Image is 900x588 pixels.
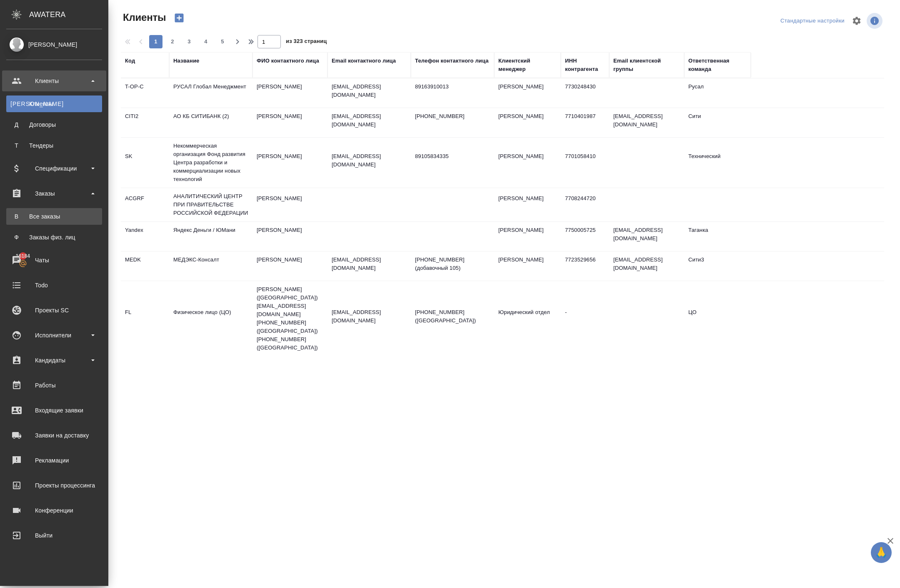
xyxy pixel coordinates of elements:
[121,222,169,251] td: Yandex
[182,35,196,48] button: 3
[415,112,490,121] p: [PHONE_NUMBER]
[684,251,751,281] td: Сити3
[166,35,179,48] button: 2
[169,304,252,333] td: Физическое лицо (ЦО)
[871,542,892,563] button: 🙏
[6,454,102,467] div: Рекламации
[565,57,605,73] div: ИНН контрагента
[2,475,106,496] a: Проекты процессинга
[332,308,407,325] p: [EMAIL_ADDRESS][DOMAIN_NAME]
[199,35,212,48] button: 4
[2,250,106,271] a: 16184Чаты
[257,57,319,65] div: ФИО контактного лица
[10,141,98,150] div: Тендеры
[609,108,684,137] td: [EMAIL_ADDRESS][DOMAIN_NAME]
[6,95,102,112] a: [PERSON_NAME]Клиенты
[494,190,561,219] td: [PERSON_NAME]
[29,6,108,23] div: AWATERA
[684,108,751,137] td: Сити
[6,479,102,492] div: Проекты процессинга
[561,148,609,177] td: 7701058410
[494,251,561,281] td: [PERSON_NAME]
[415,152,490,161] p: 89105834335
[6,75,102,87] div: Клиенты
[6,379,102,392] div: Работы
[494,148,561,177] td: [PERSON_NAME]
[2,425,106,446] a: Заявки на доставку
[6,162,102,175] div: Спецификации
[216,38,229,46] span: 5
[6,404,102,417] div: Входящие заявки
[10,212,98,221] div: Все заказы
[6,229,102,246] a: ФЗаказы физ. лиц
[6,529,102,542] div: Выйти
[173,57,199,65] div: Название
[6,208,102,225] a: ВВсе заказы
[332,152,407,169] p: [EMAIL_ADDRESS][DOMAIN_NAME]
[2,525,106,546] a: Выйти
[252,222,327,251] td: [PERSON_NAME]
[684,148,751,177] td: Технический
[252,78,327,108] td: [PERSON_NAME]
[867,13,884,29] span: Посмотреть информацию
[6,137,102,154] a: ТТендеры
[252,281,327,356] td: [PERSON_NAME] ([GEOGRAPHIC_DATA]) [EMAIL_ADDRESS][DOMAIN_NAME] [PHONE_NUMBER] ([GEOGRAPHIC_DATA])...
[6,40,102,49] div: [PERSON_NAME]
[332,83,407,99] p: [EMAIL_ADDRESS][DOMAIN_NAME]
[613,57,680,73] div: Email клиентской группы
[415,256,490,272] p: [PHONE_NUMBER] (добавочный 105)
[561,190,609,219] td: 7708244720
[6,504,102,517] div: Конференции
[561,304,609,333] td: -
[609,251,684,281] td: [EMAIL_ADDRESS][DOMAIN_NAME]
[121,148,169,177] td: SK
[182,38,196,46] span: 3
[561,222,609,251] td: 7750005725
[169,188,252,221] td: АНАЛИТИЧЕСКИЙ ЦЕНТР ПРИ ПРАВИТЕЛЬСТВЕ РОССИЙСКОЙ ФЕДЕРАЦИИ
[125,57,135,65] div: Код
[121,190,169,219] td: ACGRF
[199,38,212,46] span: 4
[847,11,867,31] span: Настроить таблицу
[169,108,252,137] td: АО КБ СИТИБАНК (2)
[332,112,407,129] p: [EMAIL_ADDRESS][DOMAIN_NAME]
[2,375,106,396] a: Работы
[10,121,98,129] div: Договоры
[332,256,407,272] p: [EMAIL_ADDRESS][DOMAIN_NAME]
[6,354,102,367] div: Кандидаты
[169,251,252,281] td: МЕДЭКС-Консалт
[6,429,102,442] div: Заявки на доставку
[169,222,252,251] td: Яндекс Деньги / ЮМани
[494,78,561,108] td: [PERSON_NAME]
[874,544,888,561] span: 🙏
[216,35,229,48] button: 5
[252,148,327,177] td: [PERSON_NAME]
[6,116,102,133] a: ДДоговоры
[2,500,106,521] a: Конференции
[778,15,847,28] div: split button
[2,300,106,321] a: Проекты SC
[2,400,106,421] a: Входящие заявки
[494,304,561,333] td: Юридический отдел
[684,222,751,251] td: Таганка
[121,78,169,108] td: T-OP-C
[166,38,179,46] span: 2
[252,190,327,219] td: [PERSON_NAME]
[688,57,747,73] div: Ответственная команда
[121,11,166,24] span: Клиенты
[286,36,327,48] span: из 323 страниц
[561,78,609,108] td: 7730248430
[121,304,169,333] td: FL
[169,138,252,188] td: Некоммерческая организация Фонд развития Центра разработки и коммерциализации новых технологий
[494,108,561,137] td: [PERSON_NAME]
[10,100,98,108] div: Клиенты
[494,222,561,251] td: [PERSON_NAME]
[121,108,169,137] td: CITI2
[684,78,751,108] td: Русал
[252,108,327,137] td: [PERSON_NAME]
[6,279,102,291] div: Todo
[121,251,169,281] td: MEDK
[609,222,684,251] td: [EMAIL_ADDRESS][DOMAIN_NAME]
[498,57,557,73] div: Клиентский менеджер
[332,57,396,65] div: Email контактного лица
